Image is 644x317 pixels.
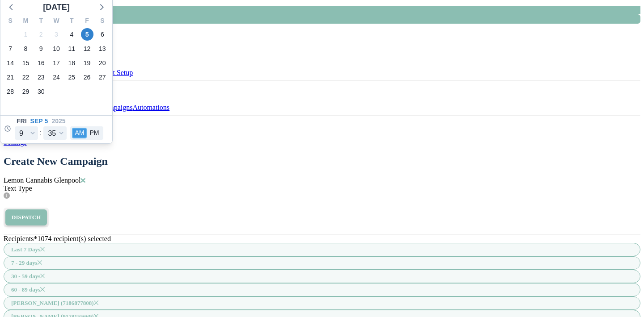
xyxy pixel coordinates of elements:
span: Monday, September 29, 2025 [19,85,32,98]
span: Friday, September 19, 2025 [81,57,93,69]
span: Saturday, September 20, 2025 [96,57,109,69]
span: Saturday, September 27, 2025 [96,71,109,83]
span: Sep [30,117,43,125]
span: Sunday, September 14, 2025 [4,57,17,69]
span: Saturday, September 13, 2025 [96,42,109,55]
span: Friday, September 12, 2025 [81,42,93,55]
span: Thursday, September 18, 2025 [65,57,78,69]
button: AM [72,128,87,138]
iframe: Chat Widget [599,274,644,317]
span: Tuesday, September 23, 2025 [35,71,47,83]
img: icon-x-62e4b235.svg [38,260,42,265]
button: PM [87,128,102,138]
span: Wednesday, September 3, 2025 [50,28,63,41]
span: 1074 recipient(s) selected [38,235,111,242]
span: Tuesday, September 2, 2025 [35,28,47,41]
span: Fri [17,117,27,125]
div: T [64,16,79,27]
span: Monday, September 1, 2025 [19,28,32,41]
div: 7 - 29 days [4,256,640,270]
h2: Create New Campaign [4,155,108,167]
li: DISPATCH [5,209,47,225]
span: Wednesday, September 17, 2025 [50,57,63,69]
div: W [49,16,64,27]
div: [PERSON_NAME] (7186877808) [4,296,640,310]
p: Messaging [4,88,640,96]
div: S [3,16,18,27]
span: Monday, September 15, 2025 [19,57,32,69]
span: Thursday, September 11, 2025 [65,42,78,55]
img: icon-x-62e4b235.svg [40,247,45,251]
div: F [79,16,94,27]
div: Last 7 Days [4,243,640,256]
div: S [95,16,110,27]
span: Wednesday, September 10, 2025 [50,42,63,55]
span: Monday, September 8, 2025 [19,42,32,55]
span: 5 [45,117,48,125]
div: [DATE] [43,1,70,13]
span: Friday, September 26, 2025 [81,71,93,83]
img: icon-x-62e4b235.svg [40,274,45,278]
img: icon-x-62e4b235.svg [94,300,98,305]
span: Tuesday, September 9, 2025 [35,42,47,55]
span: Tuesday, September 16, 2025 [35,57,47,69]
p: Lemon Cannabis [4,31,640,39]
span: Saturday, September 6, 2025 [96,28,109,41]
label: Text Type [4,184,32,192]
span: Lemon Cannabis Glenpool [4,176,85,184]
span: Sunday, September 7, 2025 [4,42,17,55]
span: 2025 [51,117,65,125]
img: icon-info-236977d2.svg [4,192,10,199]
span: Sunday, September 28, 2025 [4,85,17,98]
p: Other [4,123,640,131]
span: Monday, September 22, 2025 [19,71,32,83]
img: icon-x-62e4b235.svg [40,287,45,292]
span: Friday, September 5, 2025 [81,28,93,41]
span: Thursday, September 4, 2025 [65,28,78,41]
div: 30 - 59 days [4,270,640,283]
a: Automations [132,104,169,111]
span: Thursday, September 25, 2025 [65,71,78,83]
span: Sunday, September 21, 2025 [4,71,17,83]
label: Recipients* [4,235,111,242]
div: T [34,16,49,27]
div: 60 - 89 days [4,283,640,296]
span: : [40,129,42,137]
div: VENDOR [4,14,640,24]
span: Wednesday, September 24, 2025 [50,71,63,83]
img: icon-close-accent-8a337256.svg [80,178,85,183]
span: Tuesday, September 30, 2025 [35,85,47,98]
div: M [18,16,33,27]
